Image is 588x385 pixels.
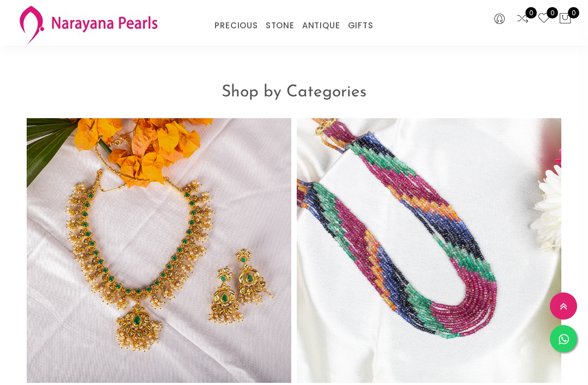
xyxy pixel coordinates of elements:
span: 0 [525,7,537,19]
button: 0 [559,12,572,26]
a: PRECIOUS [215,17,258,34]
span: 0 [568,7,579,19]
a: GIFTS [348,17,373,34]
a: 0 [537,12,550,26]
a: STONE [266,17,295,34]
img: Precious mala [297,118,561,383]
a: ANTIQUE [302,17,340,34]
a: 0 [516,12,529,26]
span: 0 [547,7,558,19]
img: Necklace [27,118,291,383]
